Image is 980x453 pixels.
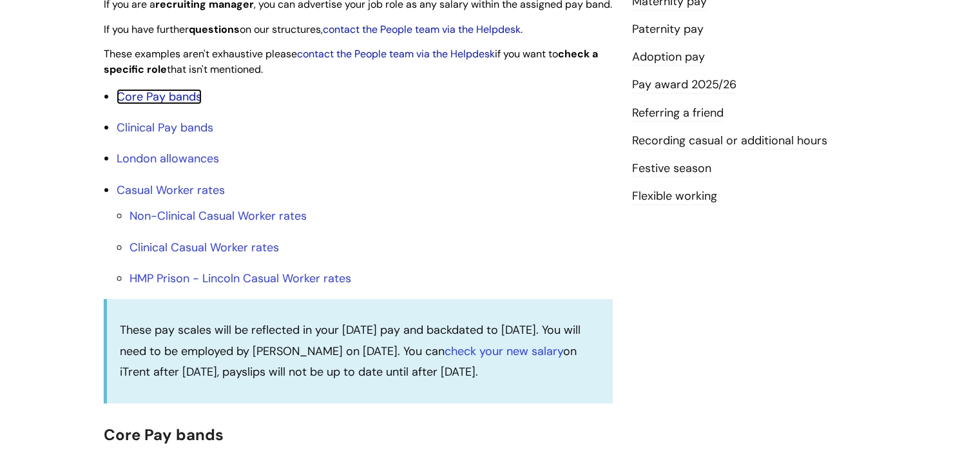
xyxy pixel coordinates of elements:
[130,240,279,255] a: Clinical Casual Worker rates
[120,320,600,382] p: These pay scales will be reflected in your [DATE] pay and backdated to [DATE]. You will need to b...
[104,425,224,445] span: Core Pay bands
[632,188,717,205] a: Flexible working
[117,182,225,198] a: Casual Worker rates
[117,120,213,135] a: Clinical Pay bands
[632,49,705,66] a: Adoption pay
[323,23,521,36] a: contact the People team via the Helpdesk
[130,208,307,224] a: Non-Clinical Casual Worker rates
[632,160,711,177] a: Festive season
[297,47,495,61] a: contact the People team via the Helpdesk
[189,23,240,36] strong: questions
[632,77,736,93] a: Pay award 2025/26
[130,271,351,286] a: HMP Prison - Lincoln Casual Worker rates
[104,47,598,77] span: These examples aren't exhaustive please if you want to that isn't mentioned.
[117,89,202,104] a: Core Pay bands
[632,21,704,38] a: Paternity pay
[632,105,724,122] a: Referring a friend
[445,343,563,359] a: check your new salary
[104,23,523,36] span: If you have further on our structures, .
[632,133,827,149] a: Recording casual or additional hours
[117,151,219,166] a: London allowances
